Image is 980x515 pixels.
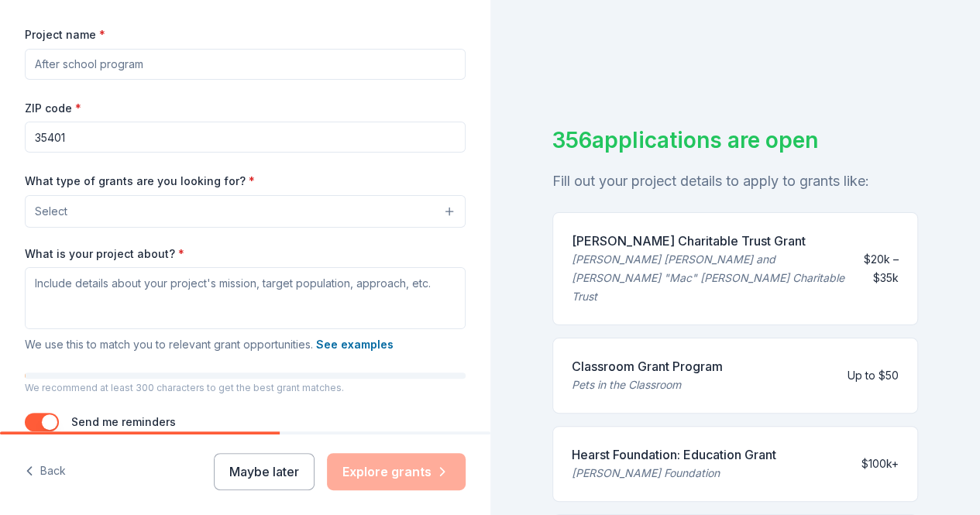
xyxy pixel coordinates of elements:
div: 356 applications are open [552,124,919,156]
div: Classroom Grant Program [572,357,723,376]
button: Back [25,455,66,488]
label: What is your project about? [25,246,184,262]
input: After school program [25,49,466,80]
div: Up to $50 [848,366,899,385]
div: $20k – $35k [864,250,899,287]
span: We use this to match you to relevant grant opportunities. [25,338,394,351]
label: ZIP code [25,101,81,116]
label: Send me reminders [71,415,176,428]
label: What type of grants are you looking for? [25,173,255,189]
div: [PERSON_NAME] [PERSON_NAME] and [PERSON_NAME] "Mac" [PERSON_NAME] Charitable Trust [572,250,851,306]
button: Maybe later [214,453,315,490]
div: Pets in the Classroom [572,376,723,394]
input: 12345 (U.S. only) [25,122,466,153]
div: Hearst Foundation: Education Grant [572,445,776,464]
label: Project name [25,27,105,43]
div: [PERSON_NAME] Foundation [572,464,776,482]
button: See examples [316,335,394,354]
span: Select [35,202,67,221]
div: Fill out your project details to apply to grants like: [552,169,919,194]
p: We recommend at least 300 characters to get the best grant matches. [25,382,466,394]
div: [PERSON_NAME] Charitable Trust Grant [572,232,851,250]
div: $100k+ [861,455,899,473]
button: Select [25,195,466,228]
